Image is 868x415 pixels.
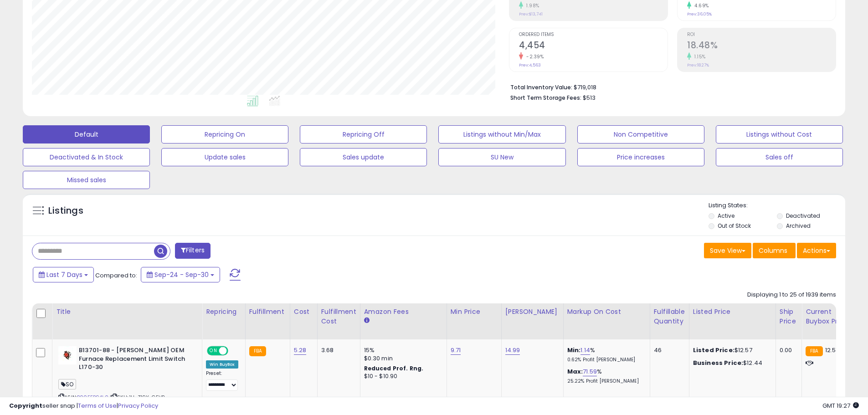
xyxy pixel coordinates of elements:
[583,93,596,102] span: $513
[583,367,597,376] a: 71.59
[519,32,668,37] span: Ordered Items
[693,346,734,354] b: Listed Price:
[364,317,370,325] small: Amazon Fees.
[716,148,843,166] button: Sales off
[364,373,440,380] div: $10 - $10.90
[510,81,829,92] li: $719,018
[563,303,650,339] th: The percentage added to the cost of goods (COGS) that forms the calculator for Min & Max prices.
[567,307,646,317] div: Markup on Cost
[95,271,137,280] span: Compared to:
[654,307,685,326] div: Fulfillable Quantity
[747,291,836,299] div: Displaying 1 to 25 of 1939 items
[691,2,709,9] small: 4.69%
[79,346,190,374] b: B13701-88 - [PERSON_NAME] OEM Furnace Replacement Limit Switch L170-30
[56,307,198,317] div: Title
[567,346,643,363] div: %
[718,212,734,220] label: Active
[154,270,209,279] span: Sep-24 - Sep-30
[523,2,539,9] small: 1.98%
[175,243,211,259] button: Filters
[206,370,238,391] div: Preset:
[46,270,82,279] span: Last 7 Days
[567,357,643,363] p: 0.62% Profit [PERSON_NAME]
[797,243,836,258] button: Actions
[577,125,704,143] button: Non Competitive
[161,148,288,166] button: Update sales
[780,346,795,354] div: 0.00
[9,402,158,410] div: seller snap | |
[294,346,307,355] a: 5.28
[294,307,313,317] div: Cost
[825,346,839,354] span: 12.57
[300,148,427,166] button: Sales update
[364,354,440,363] div: $0.30 min
[691,53,706,60] small: 1.15%
[519,62,541,68] small: Prev: 4,563
[510,94,581,102] b: Short Term Storage Fees:
[786,222,811,230] label: Archived
[519,11,543,17] small: Prev: $13,741
[78,401,117,410] a: Terms of Use
[519,40,668,52] h2: 4,454
[687,40,836,52] h2: 18.48%
[206,307,241,317] div: Repricing
[364,346,440,354] div: 15%
[567,367,583,376] b: Max:
[687,11,712,17] small: Prev: 36.05%
[709,201,845,210] p: Listing States:
[118,401,158,410] a: Privacy Policy
[753,243,796,258] button: Columns
[786,212,820,220] label: Deactivated
[58,346,195,411] div: ASIN:
[58,346,77,364] img: 31cLWbliuFL._SL40_.jpg
[249,307,286,317] div: Fulfillment
[48,205,83,217] h5: Listings
[33,267,94,282] button: Last 7 Days
[364,364,424,372] b: Reduced Prof. Rng.
[567,378,643,384] p: 25.22% Profit [PERSON_NAME]
[451,307,498,317] div: Min Price
[567,346,581,354] b: Min:
[806,346,822,356] small: FBA
[321,346,353,354] div: 3.68
[227,347,241,355] span: OFF
[567,368,643,384] div: %
[759,246,787,255] span: Columns
[806,307,853,326] div: Current Buybox Price
[206,360,238,369] div: Win BuyBox
[577,148,704,166] button: Price increases
[693,359,743,367] b: Business Price:
[438,148,565,166] button: SU New
[704,243,751,258] button: Save View
[693,307,772,317] div: Listed Price
[523,53,544,60] small: -2.39%
[505,307,560,317] div: [PERSON_NAME]
[580,346,590,355] a: 1.14
[141,267,220,282] button: Sep-24 - Sep-30
[687,32,836,37] span: ROI
[654,346,682,354] div: 46
[716,125,843,143] button: Listings without Cost
[505,346,520,355] a: 14.99
[451,346,461,355] a: 9.71
[58,379,76,389] span: SO
[438,125,565,143] button: Listings without Min/Max
[300,125,427,143] button: Repricing Off
[23,171,150,189] button: Missed sales
[9,401,42,410] strong: Copyright
[161,125,288,143] button: Repricing On
[364,307,443,317] div: Amazon Fees
[822,401,859,410] span: 2025-10-8 19:27 GMT
[780,307,798,326] div: Ship Price
[693,359,769,367] div: $12.44
[23,148,150,166] button: Deactivated & In Stock
[693,346,769,354] div: $12.57
[208,347,219,355] span: ON
[23,125,150,143] button: Default
[718,222,751,230] label: Out of Stock
[249,346,266,356] small: FBA
[510,83,572,91] b: Total Inventory Value:
[321,307,356,326] div: Fulfillment Cost
[687,62,709,68] small: Prev: 18.27%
